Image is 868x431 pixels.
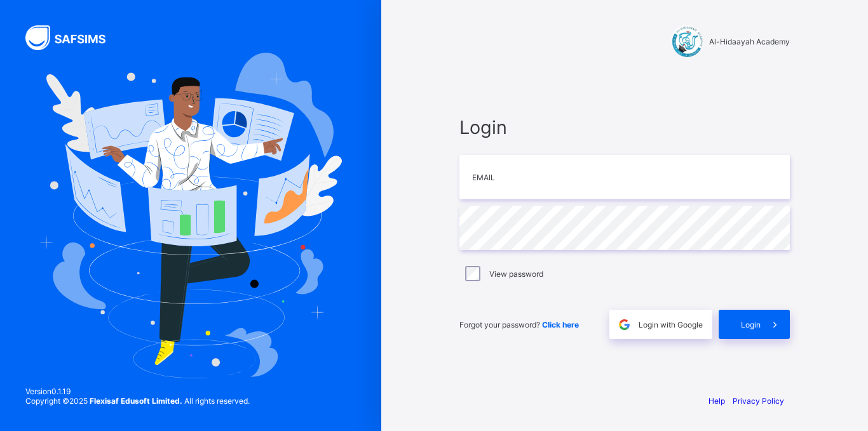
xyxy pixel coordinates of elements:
[90,396,182,406] strong: Flexisaf Edusoft Limited.
[617,317,632,332] img: google.396cfc9801f0270233282035f929180a.svg
[459,116,790,138] span: Login
[25,387,250,396] span: Version 0.1.19
[489,269,543,279] label: View password
[709,37,790,46] span: Al-Hidaayah Academy
[39,53,342,378] img: Hero Image
[709,396,725,406] a: Help
[542,320,579,329] a: Click here
[741,320,761,329] span: Login
[459,320,579,329] span: Forgot your password?
[25,25,121,50] img: SAFSIMS Logo
[639,320,703,329] span: Login with Google
[733,396,784,406] a: Privacy Policy
[25,396,250,406] span: Copyright © 2025 All rights reserved.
